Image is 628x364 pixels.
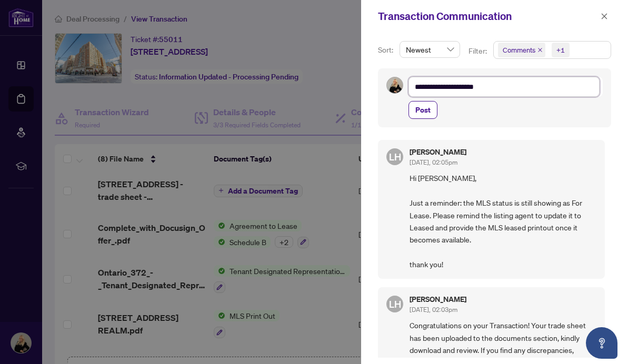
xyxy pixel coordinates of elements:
p: Filter: [468,45,489,57]
span: close [537,47,543,53]
img: Profile Icon [387,77,403,93]
span: Comments [503,45,535,55]
div: Transaction Communication [378,8,597,24]
h5: [PERSON_NAME] [410,296,466,303]
span: LH [389,149,401,164]
span: close [601,13,608,20]
span: [DATE], 02:05pm [410,158,457,166]
span: LH [389,297,401,311]
h5: [PERSON_NAME] [410,148,466,156]
button: Open asap [586,327,617,359]
p: Sort: [378,44,395,56]
div: +1 [556,45,565,55]
span: [DATE], 02:03pm [410,306,457,314]
button: Post [408,101,437,119]
span: Hi [PERSON_NAME], Just a reminder: the MLS status is still showing as For Lease. Please remind th... [410,172,596,270]
span: Post [415,102,431,118]
span: Comments [498,43,545,57]
span: Newest [406,42,454,57]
